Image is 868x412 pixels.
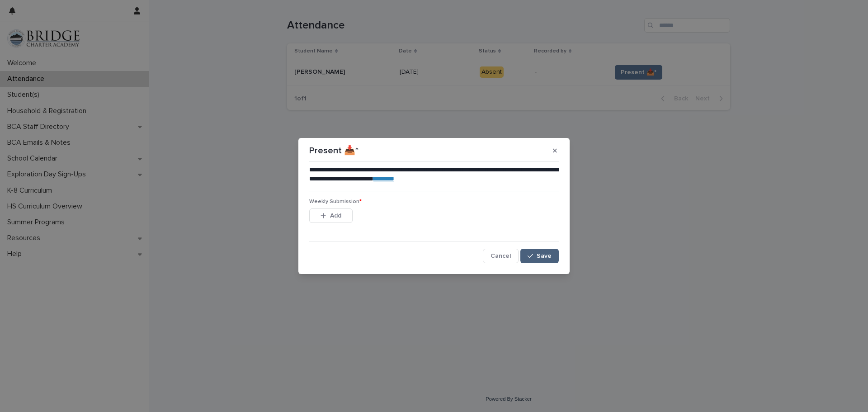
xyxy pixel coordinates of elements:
span: Save [537,253,552,259]
span: Weekly Submission [309,199,362,204]
button: Save [520,249,559,263]
button: Add [309,208,353,223]
span: Add [330,213,341,219]
button: Cancel [483,249,519,263]
span: Cancel [491,253,511,259]
p: Present 📥* [309,145,359,156]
